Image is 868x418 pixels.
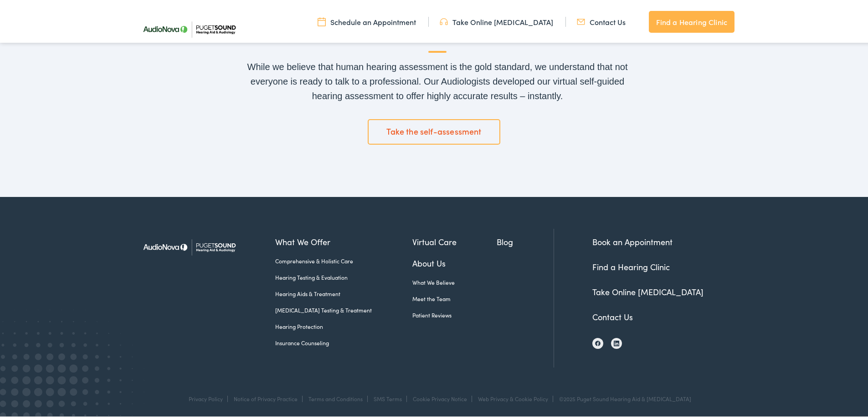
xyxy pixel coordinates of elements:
a: About Us [412,255,497,267]
a: Schedule an Appointment [318,15,416,25]
a: Find a Hearing Clinic [649,9,734,31]
img: Puget Sound Hearing Aid & Audiology [137,227,241,264]
a: Blog [497,234,554,246]
a: Hearing Protection [275,321,412,329]
a: Find a Hearing Clinic [592,259,670,271]
a: [MEDICAL_DATA] Testing & Treatment [275,304,412,312]
div: While we believe that human hearing assessment is the gold standard, we understand that not every... [244,58,631,101]
a: Insurance Counseling [275,337,412,345]
div: ©2025 Puget Sound Hearing Aid & [MEDICAL_DATA] [555,394,691,400]
a: Hearing Aids & Treatment [275,288,412,296]
img: utility icon [440,15,448,25]
a: Comprehensive & Holistic Care [275,255,412,263]
a: Privacy Policy [189,393,223,401]
img: utility icon [318,15,326,25]
a: Book an Appointment [592,234,673,246]
a: Virtual Care [412,234,497,246]
a: Contact Us [592,309,633,321]
a: Contact Us [577,15,626,25]
a: Web Privacy & Cookie Policy [478,393,548,401]
img: utility icon [577,15,585,25]
a: Patient Reviews [412,309,497,317]
a: Hearing Testing & Evaluation [275,272,412,280]
a: What We Believe [412,277,497,285]
img: Facebook icon, indicating the presence of the site or brand on the social media platform. [595,339,601,344]
a: Take Online [MEDICAL_DATA] [592,284,704,296]
img: LinkedIn [614,338,619,345]
a: Meet the Team [412,293,497,301]
a: Notice of Privacy Practice [234,393,298,401]
a: Take the self-assessment [368,117,501,143]
a: SMS Terms [374,393,402,401]
a: Cookie Privacy Notice [413,393,467,401]
a: Terms and Conditions [308,393,363,401]
a: What We Offer [275,234,412,246]
a: Take Online [MEDICAL_DATA] [440,15,553,25]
